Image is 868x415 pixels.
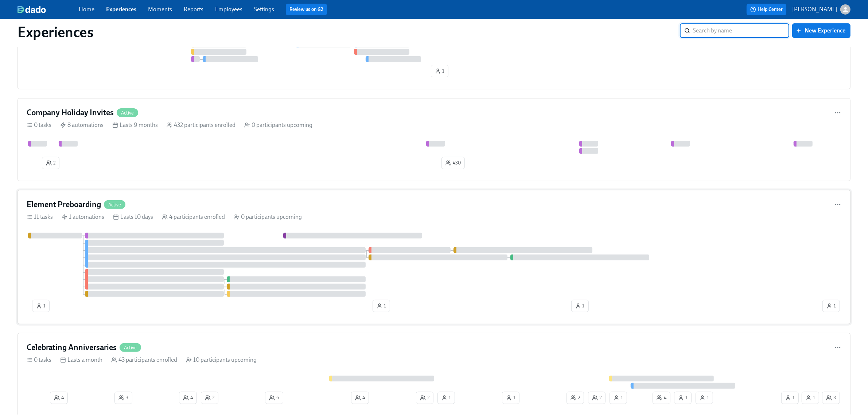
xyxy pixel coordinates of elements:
span: 1 [435,67,444,75]
button: 4 [50,392,68,404]
h4: Element Preboarding [27,199,101,210]
div: 1 automations [62,213,104,221]
span: Help Center [750,6,783,13]
button: 3 [114,392,132,404]
a: Element PreboardingActive11 tasks 1 automations Lasts 10 days 4 participants enrolled 0 participa... [17,190,851,324]
div: 11 tasks [27,213,53,221]
button: 1 [674,392,692,404]
a: dado [17,6,79,13]
span: 1 [36,302,46,310]
div: Lasts 9 months [112,121,158,129]
button: 1 [802,392,819,404]
a: Moments [148,6,172,13]
button: 1 [437,392,455,404]
button: 2 [201,392,218,404]
p: [PERSON_NAME] [792,5,837,13]
button: 2 [567,392,584,404]
button: 430 [441,157,465,169]
span: 1 [441,394,451,402]
input: Search by name [693,23,789,38]
img: dado [17,6,46,13]
div: Lasts a month [60,356,102,364]
div: 0 tasks [27,356,51,364]
button: 2 [416,392,433,404]
span: 2 [420,394,429,402]
span: 4 [355,394,365,402]
span: 2 [571,394,580,402]
button: Review us on G2 [286,4,327,15]
button: 1 [502,392,519,404]
span: 1 [700,394,709,402]
span: 1 [806,394,815,402]
span: 2 [592,394,602,402]
button: 4 [179,392,197,404]
span: 430 [445,159,461,167]
button: 4 [351,392,369,404]
button: 3 [822,392,840,404]
h4: Celebrating Anniversaries [27,342,117,353]
div: 8 automations [60,121,104,129]
a: Company Holiday InvitesActive0 tasks 8 automations Lasts 9 months 432 participants enrolled 0 par... [17,98,851,181]
span: 4 [183,394,193,402]
h4: Company Holiday Invites [27,107,114,118]
div: 10 participants upcoming [186,356,257,364]
button: 2 [42,157,59,169]
span: 6 [269,394,279,402]
button: 1 [571,300,589,312]
span: 4 [657,394,666,402]
button: 1 [610,392,627,404]
span: New Experience [797,27,845,34]
button: 6 [265,392,283,404]
span: 1 [678,394,688,402]
span: 3 [826,394,836,402]
span: 1 [614,394,623,402]
div: Lasts 10 days [113,213,153,221]
span: 3 [118,394,128,402]
button: 1 [373,300,390,312]
span: 2 [46,159,55,167]
span: Active [120,345,141,350]
a: Home [79,6,94,13]
button: 1 [431,65,448,77]
div: 0 participants upcoming [234,213,302,221]
a: Experiences [106,6,136,13]
div: 43 participants enrolled [111,356,177,364]
span: Active [104,202,125,207]
span: 1 [575,302,585,310]
span: 2 [205,394,214,402]
span: 1 [785,394,795,402]
button: 1 [822,300,840,312]
div: 4 participants enrolled [162,213,225,221]
a: Reports [184,6,203,13]
h1: Experiences [17,23,94,41]
button: 4 [653,392,670,404]
button: 1 [696,392,713,404]
a: Settings [254,6,274,13]
button: New Experience [792,23,851,38]
button: 2 [588,392,606,404]
button: Help Center [747,4,786,15]
span: 1 [826,302,836,310]
button: 1 [781,392,799,404]
div: 432 participants enrolled [167,121,236,129]
span: 1 [506,394,515,402]
span: 4 [54,394,64,402]
a: Review us on G2 [289,6,323,13]
button: 1 [32,300,50,312]
a: Employees [215,6,242,13]
button: [PERSON_NAME] [792,4,851,15]
div: 0 participants upcoming [244,121,312,129]
span: 1 [377,302,386,310]
span: Active [117,110,138,116]
div: 0 tasks [27,121,51,129]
